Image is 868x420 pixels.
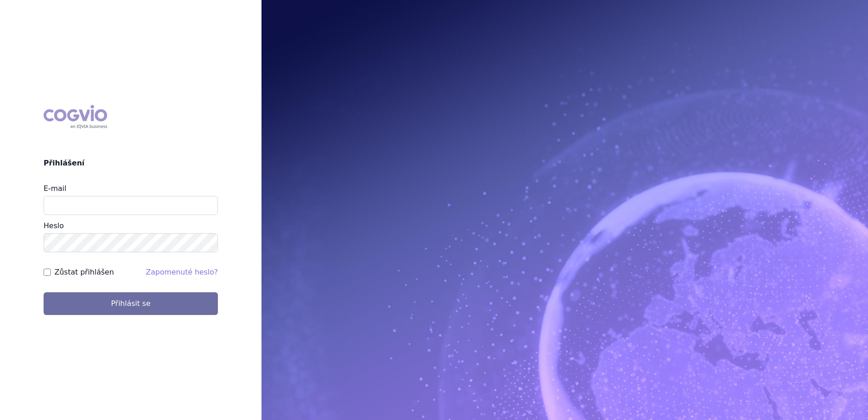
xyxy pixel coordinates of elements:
label: Heslo [44,221,64,230]
label: Zůstat přihlášen [54,267,114,278]
a: Zapomenuté heslo? [146,268,218,276]
div: COGVIO [44,105,107,129]
h2: Přihlášení [44,158,218,169]
label: E-mail [44,184,66,193]
button: Přihlásit se [44,292,218,315]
